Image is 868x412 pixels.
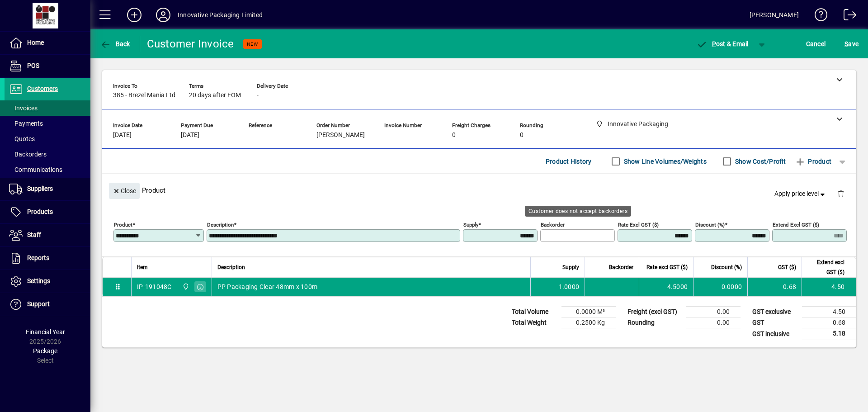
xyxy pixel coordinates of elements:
mat-label: Rate excl GST ($) [618,222,659,228]
a: Settings [5,270,90,293]
label: Show Line Volumes/Weights [622,157,707,166]
a: Communications [5,162,90,177]
a: Staff [5,224,90,246]
a: Logout [837,2,857,31]
span: Payments [9,120,43,127]
div: IP-191048C [137,282,172,291]
span: NEW [247,41,258,47]
span: Products [27,208,53,215]
app-page-header-button: Back [90,36,140,52]
td: 0.00 [686,317,741,328]
span: Apply price level [774,189,827,199]
td: 5.18 [802,328,856,340]
td: GST inclusive [748,328,802,340]
span: Close [113,184,136,199]
span: Discount (%) [711,262,742,272]
mat-label: Supply [463,222,478,228]
div: Customer does not accept backorders [525,206,631,217]
td: 0.68 [747,278,802,296]
span: Quotes [9,135,35,142]
a: Backorders [5,147,90,162]
div: Customer Invoice [147,37,234,51]
span: [DATE] [181,132,199,139]
span: Innovative Packaging [180,282,190,292]
span: Staff [27,231,41,238]
td: Total Volume [507,307,561,317]
span: - [384,132,386,139]
button: Post & Email [692,36,753,52]
span: Support [27,300,50,308]
span: S [844,40,848,47]
mat-label: Description [207,222,234,228]
a: Suppliers [5,178,90,200]
span: 1.0000 [559,282,580,291]
div: Product [102,174,856,207]
td: 0.00 [686,307,741,317]
a: Reports [5,247,90,270]
span: ost & Email [696,40,749,47]
mat-label: Extend excl GST ($) [773,222,819,228]
mat-label: Product [114,222,132,228]
span: Product [795,154,831,169]
span: POS [27,62,39,69]
td: GST exclusive [748,307,802,317]
span: Item [137,262,148,272]
div: Innovative Packaging Limited [178,8,263,22]
a: Knowledge Base [808,2,828,31]
span: Settings [27,277,50,284]
span: 20 days after EOM [189,92,241,99]
mat-label: Discount (%) [695,222,725,228]
div: 4.5000 [645,282,688,291]
td: Rounding [623,317,686,328]
span: [DATE] [113,132,132,139]
td: 4.50 [802,307,856,317]
button: Add [120,7,149,23]
span: GST ($) [778,262,796,272]
app-page-header-button: Delete [830,189,852,198]
span: Suppliers [27,185,53,192]
span: 0 [452,132,456,139]
button: Close [109,183,140,199]
a: Products [5,201,90,223]
span: Cancel [806,37,826,51]
span: Customers [27,85,58,92]
span: 0 [520,132,524,139]
a: Home [5,32,90,54]
span: Reports [27,254,49,261]
span: Home [27,39,44,46]
span: [PERSON_NAME] [316,132,365,139]
span: - [249,132,250,139]
span: PP Packaging Clear 48mm x 100m [217,282,318,291]
span: P [712,40,716,47]
button: Product History [542,153,595,170]
td: 0.0000 M³ [561,307,616,317]
span: Product History [546,154,592,169]
span: - [257,92,259,99]
a: POS [5,55,90,77]
span: Back [100,40,130,47]
label: Show Cost/Profit [733,157,786,166]
td: 0.68 [802,317,856,328]
span: Invoices [9,104,38,112]
span: Communications [9,166,62,173]
span: Financial Year [26,328,65,336]
span: ave [844,37,859,51]
span: Package [33,347,57,355]
mat-label: Backorder [541,222,565,228]
a: Invoices [5,100,90,116]
button: Delete [830,183,852,204]
button: Apply price level [771,186,830,202]
td: Freight (excl GST) [623,307,686,317]
a: Quotes [5,131,90,147]
button: Product [790,153,836,170]
td: Total Weight [507,317,561,328]
div: [PERSON_NAME] [750,8,799,22]
span: Backorder [609,262,633,272]
span: Rate excl GST ($) [646,262,688,272]
td: 4.50 [802,278,856,296]
span: Description [217,262,245,272]
app-page-header-button: Close [107,186,142,194]
button: Save [842,36,861,52]
button: Back [98,36,132,52]
button: Cancel [804,36,828,52]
